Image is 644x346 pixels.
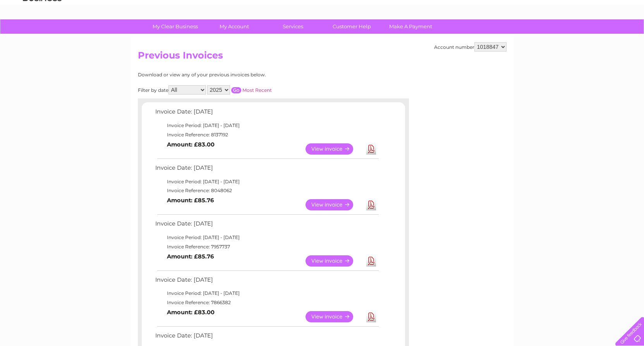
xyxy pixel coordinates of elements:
[138,72,341,77] div: Download or view any of your previous invoices below.
[320,19,384,34] a: Customer Help
[22,20,62,44] img: logo.png
[139,4,505,38] div: Clear Business is a trading name of Verastar Limited (registered in [GEOGRAPHIC_DATA] No. 3667643...
[366,255,376,267] a: Download
[366,199,376,210] a: Download
[153,233,380,242] td: Invoice Period: [DATE] - [DATE]
[138,85,341,95] div: Filter by date
[261,19,325,34] a: Services
[306,255,362,267] a: View
[549,33,572,39] a: Telecoms
[366,143,376,155] a: Download
[153,177,380,186] td: Invoice Period: [DATE] - [DATE]
[138,50,507,65] h2: Previous Invoices
[167,197,214,204] b: Amount: £85.76
[153,163,380,177] td: Invoice Date: [DATE]
[167,141,215,148] b: Amount: £83.00
[153,275,380,289] td: Invoice Date: [DATE]
[167,309,215,316] b: Amount: £83.00
[202,19,266,34] a: My Account
[153,289,380,298] td: Invoice Period: [DATE] - [DATE]
[577,33,588,39] a: Blog
[153,121,380,130] td: Invoice Period: [DATE] - [DATE]
[618,33,637,39] a: Log out
[498,4,551,14] a: 0333 014 3131
[306,143,362,155] a: View
[153,331,380,345] td: Invoice Date: [DATE]
[153,298,380,307] td: Invoice Reference: 7866382
[167,253,214,260] b: Amount: £85.76
[306,311,362,322] a: View
[242,87,272,93] a: Most Recent
[508,33,522,39] a: Water
[379,19,443,34] a: Make A Payment
[153,186,380,195] td: Invoice Reference: 8048062
[153,219,380,233] td: Invoice Date: [DATE]
[434,42,507,52] div: Account number
[143,19,207,34] a: My Clear Business
[306,199,362,210] a: View
[592,33,611,39] a: Contact
[366,311,376,322] a: Download
[153,107,380,121] td: Invoice Date: [DATE]
[153,242,380,251] td: Invoice Reference: 7957737
[527,33,544,39] a: Energy
[153,130,380,139] td: Invoice Reference: 8137192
